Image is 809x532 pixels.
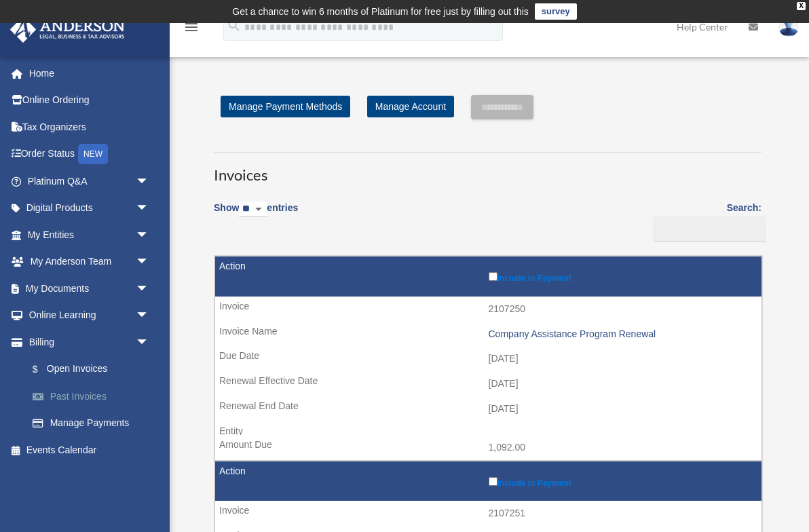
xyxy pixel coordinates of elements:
[367,96,454,117] a: Manage Account
[215,396,761,422] td: [DATE]
[10,275,170,302] a: My Documentsarrow_drop_down
[227,18,242,33] i: search
[215,297,761,322] td: 2107250
[489,272,497,281] input: Include in Payment
[19,383,170,410] a: Past Invoices
[653,216,766,242] input: Search:
[183,19,200,35] i: menu
[136,221,163,249] span: arrow_drop_down
[214,199,298,231] label: Show entries
[136,195,163,223] span: arrow_drop_down
[232,3,529,20] div: Get a chance to win 6 months of Platinum for free just by filling out this
[214,152,761,186] h3: Invoices
[489,474,755,488] label: Include in Payment
[648,199,761,242] label: Search:
[19,356,163,383] a: $Open Invoices
[136,328,163,356] span: arrow_drop_down
[215,435,761,461] td: 1,092.00
[10,60,170,87] a: Home
[6,16,129,43] img: Anderson Advisors Platinum Portal
[10,302,170,329] a: Online Learningarrow_drop_down
[535,3,577,20] a: survey
[10,87,170,114] a: Online Ordering
[221,96,350,117] a: Manage Payment Methods
[10,328,170,356] a: Billingarrow_drop_down
[10,195,170,222] a: Digital Productsarrow_drop_down
[19,410,170,437] a: Manage Payments
[215,346,761,372] td: [DATE]
[778,17,799,37] img: User Pic
[489,328,755,340] div: Company Assistance Program Renewal
[136,275,163,303] span: arrow_drop_down
[40,361,47,378] span: $
[78,144,108,164] div: NEW
[10,113,170,140] a: Tax Organizers
[183,24,200,35] a: menu
[136,168,163,195] span: arrow_drop_down
[136,248,163,276] span: arrow_drop_down
[489,269,755,283] label: Include in Payment
[10,168,170,195] a: Platinum Q&Aarrow_drop_down
[797,2,806,10] div: close
[489,477,497,486] input: Include in Payment
[136,302,163,330] span: arrow_drop_down
[215,371,761,397] td: [DATE]
[239,202,267,217] select: Showentries
[10,140,170,168] a: Order StatusNEW
[10,221,170,248] a: My Entitiesarrow_drop_down
[10,436,170,463] a: Events Calendar
[10,248,170,275] a: My Anderson Teamarrow_drop_down
[215,501,761,527] td: 2107251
